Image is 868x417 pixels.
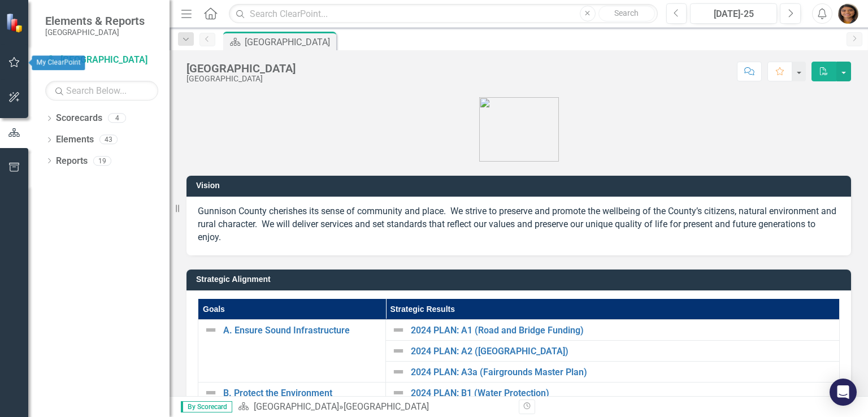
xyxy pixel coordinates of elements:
[56,155,88,168] a: Reports
[614,8,639,18] span: Search
[45,54,158,67] a: [GEOGRAPHIC_DATA]
[56,112,102,125] a: Scorecards
[45,14,145,28] span: Elements & Reports
[411,346,834,357] a: 2024 PLAN: A2 ([GEOGRAPHIC_DATA])
[411,388,834,398] a: 2024 PLAN: B1 (Water Protection)
[344,401,429,412] div: [GEOGRAPHIC_DATA]
[186,62,296,75] div: [GEOGRAPHIC_DATA]
[690,3,777,24] button: [DATE]-25
[830,379,857,406] div: Open Intercom Messenger
[32,55,85,70] div: My ClearPoint
[223,325,380,336] a: A. Ensure Sound Infrastructure
[392,386,405,399] img: Not Defined
[598,6,655,21] button: Search
[204,386,218,399] img: Not Defined
[108,114,126,123] div: 4
[392,344,405,358] img: Not Defined
[99,135,118,145] div: 43
[45,81,158,101] input: Search Below...
[45,28,145,37] small: [GEOGRAPHIC_DATA]
[694,7,773,21] div: [DATE]-25
[238,401,510,414] div: »
[411,325,834,336] a: 2024 PLAN: A1 (Road and Bridge Funding)
[411,367,834,377] a: 2024 PLAN: A3a (Fairgrounds Master Plan)
[245,35,333,49] div: [GEOGRAPHIC_DATA]
[196,275,845,284] h3: Strategic Alignment
[6,13,25,33] img: ClearPoint Strategy
[56,133,94,146] a: Elements
[204,323,218,337] img: Not Defined
[229,4,657,24] input: Search ClearPoint...
[254,401,339,412] a: [GEOGRAPHIC_DATA]
[93,156,111,166] div: 19
[223,388,380,398] a: B. Protect the Environment
[181,401,232,412] span: By Scorecard
[479,97,559,162] img: Gunnison%20Co%20Logo%20E-small.png
[392,365,405,379] img: Not Defined
[392,323,405,337] img: Not Defined
[186,75,296,83] div: [GEOGRAPHIC_DATA]
[196,181,845,190] h3: Vision
[198,205,840,244] p: Gunnison County cherishes its sense of community and place. We strive to preserve and promote the...
[838,3,858,24] img: Maria Rodriguez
